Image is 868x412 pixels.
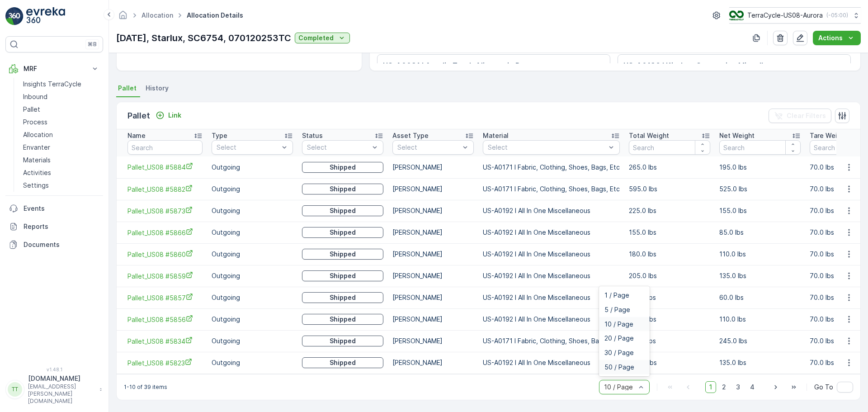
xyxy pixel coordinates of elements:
span: 2 [718,381,730,393]
a: Allocation [19,128,103,141]
a: Activities [19,166,103,179]
p: Select [217,143,279,152]
p: US-A0091 I Acrylic Teeth Aligners in Bags [383,60,533,71]
td: Outgoing [207,308,297,330]
td: 245.0 lbs [715,330,805,352]
p: Select [397,143,460,152]
p: Process [23,118,47,127]
td: Outgoing [207,200,297,222]
span: 4 [746,381,759,393]
button: Clear Filters [769,109,831,123]
td: Outgoing [207,178,297,200]
a: Pallet_US08 #5884 [127,162,203,172]
a: Insights TerraCycle [19,78,103,90]
button: Actions [813,31,861,45]
button: Shipped [302,357,383,368]
a: Materials [19,154,103,166]
a: Inbound [19,90,103,103]
span: 30 / Page [604,349,634,356]
a: Events [5,199,103,218]
td: 195.0 lbs [715,156,805,178]
p: Envanter [23,143,50,152]
p: [DOMAIN_NAME] [28,374,95,383]
p: Select [307,143,369,152]
a: Pallet_US08 #5859 [127,271,203,281]
p: Materials [23,156,51,165]
p: Select [488,143,606,152]
span: 5 / Page [604,306,630,313]
td: Outgoing [207,330,297,352]
img: logo [5,7,24,25]
p: Activities [23,168,51,177]
td: Outgoing [207,243,297,265]
p: ⌘B [88,41,97,48]
td: US-A0192 I All In One Miscellaneous [478,200,624,222]
td: US-A0192 I All In One Miscellaneous [478,265,624,287]
button: Shipped [302,249,383,260]
a: Pallet_US08 #5873 [127,206,203,216]
td: US-A0171 I Fabric, Clothing, Shoes, Bags, Etc [478,156,624,178]
button: Shipped [302,336,383,346]
p: Shipped [330,293,356,302]
p: Insights TerraCycle [23,80,81,89]
td: 205.0 lbs [624,352,715,374]
p: Shipped [330,358,356,367]
button: MRF [5,60,103,78]
p: Allocation [23,130,53,139]
p: US-A0196 I Kitchen Separation Miscellaneous [623,60,790,71]
td: 315.0 lbs [624,330,715,352]
p: Documents [24,240,99,249]
p: Actions [818,33,843,43]
td: US-A0171 I Fabric, Clothing, Shoes, Bags, Etc [478,330,624,352]
p: Shipped [330,206,356,215]
button: Shipped [302,205,383,216]
td: 265.0 lbs [624,156,715,178]
button: TerraCycle-US08-Aurora(-05:00) [729,7,861,24]
button: Link [152,110,185,121]
button: Shipped [302,184,383,194]
a: Documents [5,236,103,254]
td: [PERSON_NAME] [388,287,478,308]
span: Pallet_US08 #5856 [127,315,203,324]
span: Pallet [118,84,137,93]
a: Homepage [118,14,128,21]
span: 1 / Page [604,292,629,299]
span: Go To [814,383,833,392]
span: 20 / Page [604,335,634,342]
a: Reports [5,218,103,236]
button: Shipped [302,227,383,238]
p: Material [483,131,509,140]
span: 3 [732,381,744,393]
td: Outgoing [207,156,297,178]
span: 10 / Page [604,321,633,328]
a: Pallet_US08 #5866 [127,228,203,237]
td: US-A0192 I All In One Miscellaneous [478,243,624,265]
span: History [146,84,169,93]
p: Tare Weight [810,131,848,140]
a: Pallet [19,103,103,116]
p: Type [212,131,227,140]
a: Pallet_US08 #5882 [127,185,203,194]
td: US-A0192 I All In One Miscellaneous [478,308,624,330]
td: [PERSON_NAME] [388,352,478,374]
p: Events [24,204,99,213]
p: Reports [24,222,99,231]
td: 225.0 lbs [624,200,715,222]
span: 1 [705,381,716,393]
p: Net Weight [719,131,755,140]
a: Allocation [142,11,173,19]
input: Search [127,140,203,155]
td: 155.0 lbs [715,200,805,222]
p: Clear Filters [787,111,826,120]
span: Allocation Details [185,11,245,20]
button: TT[DOMAIN_NAME][EMAIL_ADDRESS][PERSON_NAME][DOMAIN_NAME] [5,374,103,405]
td: [PERSON_NAME] [388,265,478,287]
button: Completed [295,33,350,43]
p: Link [168,111,181,120]
td: 110.0 lbs [715,243,805,265]
span: Pallet_US08 #5860 [127,250,203,259]
p: Status [302,131,323,140]
td: 595.0 lbs [624,178,715,200]
p: Shipped [330,336,356,346]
